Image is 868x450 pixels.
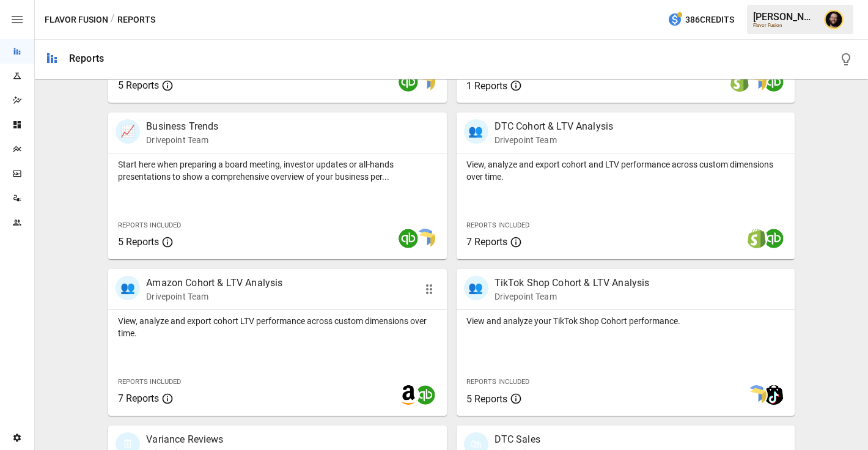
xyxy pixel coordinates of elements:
[495,134,614,146] p: Drivepoint Team
[399,385,418,405] img: amazon
[146,432,223,447] p: Variance Reviews
[495,432,557,447] p: DTC Sales
[111,12,115,28] div: /
[118,236,159,248] span: 5 Reports
[817,2,851,37] button: Ciaran Nugent
[118,79,159,91] span: 5 Reports
[747,385,767,405] img: smart model
[116,119,140,144] div: 📈
[146,290,282,303] p: Drivepoint Team
[495,290,650,303] p: Drivepoint Team
[764,385,784,405] img: tiktok
[753,23,817,28] div: Flavor Fusion
[663,9,739,31] button: 386Credits
[416,229,435,248] img: smart model
[730,72,749,92] img: shopify
[118,221,181,229] span: Reports Included
[116,276,140,300] div: 👥
[464,119,488,144] div: 👥
[764,229,784,248] img: quickbooks
[495,276,650,290] p: TikTok Shop Cohort & LTV Analysis
[45,12,108,28] button: Flavor Fusion
[466,393,507,405] span: 5 Reports
[399,229,418,248] img: quickbooks
[824,10,844,29] img: Ciaran Nugent
[466,315,785,327] p: View and analyze your TikTok Shop Cohort performance.
[685,12,734,28] span: 386 Credits
[146,276,282,290] p: Amazon Cohort & LTV Analysis
[118,158,436,183] p: Start here when preparing a board meeting, investor updates or all-hands presentations to show a ...
[464,276,488,300] div: 👥
[466,158,785,183] p: View, analyze and export cohort and LTV performance across custom dimensions over time.
[466,221,529,229] span: Reports Included
[416,72,435,92] img: smart model
[495,119,614,134] p: DTC Cohort & LTV Analysis
[146,134,218,146] p: Drivepoint Team
[146,119,218,134] p: Business Trends
[69,53,104,64] div: Reports
[466,378,529,386] span: Reports Included
[466,80,507,92] span: 1 Reports
[416,385,435,405] img: quickbooks
[118,393,159,404] span: 7 Reports
[764,72,784,92] img: quickbooks
[466,236,507,248] span: 7 Reports
[118,315,436,339] p: View, analyze and export cohort LTV performance across custom dimensions over time.
[747,229,767,248] img: shopify
[118,378,181,386] span: Reports Included
[753,11,817,23] div: [PERSON_NAME]
[399,72,418,92] img: quickbooks
[747,72,767,92] img: smart model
